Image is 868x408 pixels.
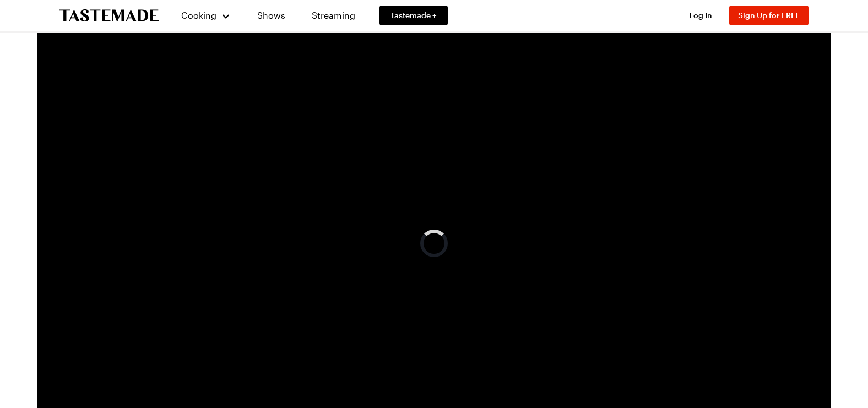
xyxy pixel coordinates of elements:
span: Sign Up for FREE [738,10,800,20]
button: Cooking [181,2,231,29]
button: Sign Up for FREE [729,6,809,25]
a: Tastemade + [379,6,448,25]
button: Log In [679,10,723,21]
span: Log In [689,10,712,20]
a: To Tastemade Home Page [59,9,159,22]
span: Tastemade + [390,10,437,21]
span: Cooking [181,10,216,20]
